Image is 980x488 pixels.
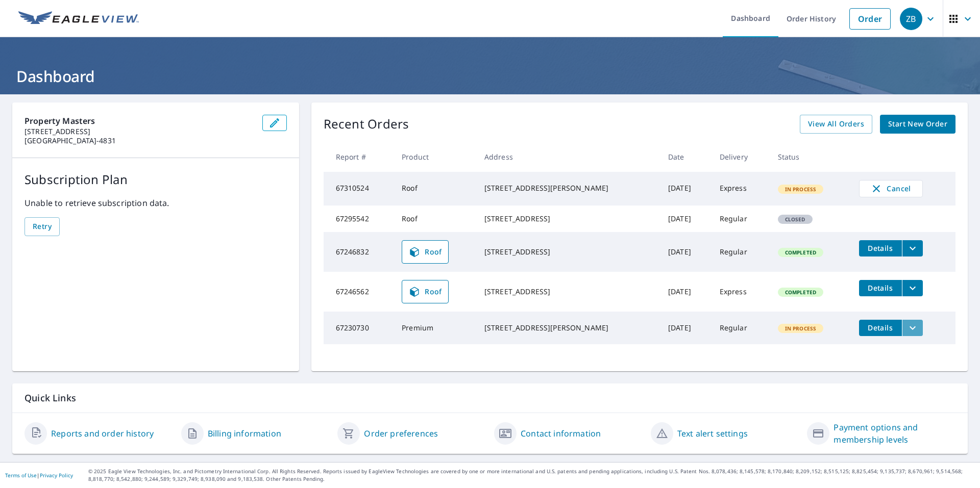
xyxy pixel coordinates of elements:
a: Text alert settings [677,427,748,440]
div: [STREET_ADDRESS] [484,214,652,224]
th: Delivery [712,142,770,172]
button: filesDropdownBtn-67230730 [902,320,923,336]
a: Order preferences [364,427,438,440]
td: 67310524 [324,172,394,206]
div: [STREET_ADDRESS][PERSON_NAME] [484,323,652,333]
p: | [5,472,73,478]
span: Closed [779,216,812,223]
th: Product [394,142,476,172]
button: Cancel [859,180,923,197]
div: [STREET_ADDRESS] [484,287,652,297]
p: [GEOGRAPHIC_DATA]-4831 [24,136,254,145]
span: Roof [408,286,442,298]
td: 67246562 [324,272,394,312]
span: Completed [779,249,822,256]
div: [STREET_ADDRESS][PERSON_NAME] [484,183,652,193]
div: [STREET_ADDRESS] [484,247,652,257]
a: Terms of Use [5,472,37,479]
td: [DATE] [660,272,712,312]
th: Status [770,142,851,172]
span: Completed [779,289,822,296]
span: Details [865,283,896,293]
button: detailsBtn-67246562 [859,280,902,296]
p: Recent Orders [324,115,409,134]
th: Report # [324,142,394,172]
span: In Process [779,186,823,193]
a: Roof [402,280,449,303]
td: Regular [712,232,770,272]
td: Express [712,272,770,312]
span: Roof [408,246,442,258]
span: Start New Order [888,118,947,131]
button: detailsBtn-67230730 [859,320,902,336]
button: filesDropdownBtn-67246832 [902,240,923,256]
td: 67246832 [324,232,394,272]
p: Subscription Plan [24,170,287,189]
button: filesDropdownBtn-67246562 [902,280,923,296]
a: Order [849,8,891,30]
span: Cancel [870,183,912,195]
p: Quick Links [24,392,955,404]
a: Roof [402,240,449,264]
td: Express [712,172,770,206]
span: Retry [33,220,52,233]
a: Payment options and membership levels [834,421,955,446]
td: 67295542 [324,206,394,232]
a: Billing information [208,427,281,440]
button: detailsBtn-67246832 [859,240,902,256]
button: Retry [24,217,60,236]
p: [STREET_ADDRESS] [24,127,254,136]
td: [DATE] [660,172,712,206]
span: View All Orders [808,118,864,131]
td: [DATE] [660,206,712,232]
th: Address [476,142,660,172]
div: ZB [900,8,922,30]
td: Roof [394,172,476,206]
img: EV Logo [18,11,139,27]
td: Roof [394,206,476,232]
a: Start New Order [880,115,955,134]
h1: Dashboard [12,66,968,87]
span: Details [865,323,896,332]
td: [DATE] [660,232,712,272]
td: [DATE] [660,312,712,344]
td: Premium [394,312,476,344]
td: Regular [712,312,770,344]
span: Details [865,243,896,253]
p: © 2025 Eagle View Technologies, Inc. and Pictometry International Corp. All Rights Reserved. Repo... [88,468,975,483]
p: Property Masters [24,115,254,127]
p: Unable to retrieve subscription data. [24,197,287,209]
a: Reports and order history [51,427,154,440]
a: View All Orders [800,115,872,134]
td: 67230730 [324,312,394,344]
td: Regular [712,206,770,232]
a: Privacy Policy [40,472,73,479]
a: Contact information [521,427,601,440]
th: Date [660,142,712,172]
span: In Process [779,325,823,332]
